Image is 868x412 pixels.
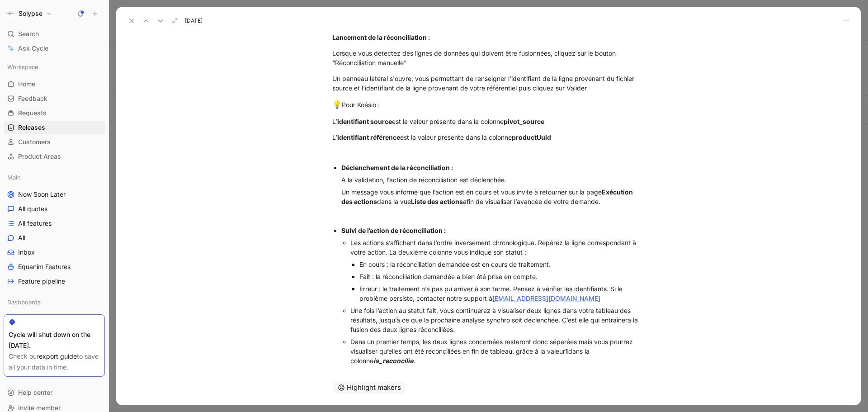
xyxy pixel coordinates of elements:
[18,43,48,54] span: Ask Cycle
[18,152,61,161] span: Product Areas
[350,306,645,334] div: Une fois l’action au statut fait, vous continuerez à visualiser deux lignes dans votre tableau de...
[4,106,105,120] a: Requests
[18,109,47,118] span: Requests
[18,190,66,199] span: Now Soon Later
[18,233,25,242] span: All
[18,248,35,257] span: Inbox
[4,77,105,91] a: Home
[18,219,52,228] span: All features
[7,173,21,182] span: Main
[18,388,52,396] span: Help center
[411,198,463,205] strong: Liste des actions
[359,272,645,281] div: Fait : la réconciliation demandée a bien été prise en compte.
[18,80,35,89] span: Home
[4,260,105,274] a: Equanim Features
[4,295,105,309] div: Dashboards
[350,337,645,365] div: Dans un premier temps, les deux lignes concernées resteront donc séparées mais vous pourrez visua...
[504,118,544,125] strong: pivot_source
[565,347,568,355] strong: 1
[4,188,105,201] a: Now Soon Later
[18,204,47,213] span: All quotes
[4,92,105,105] a: Feedback
[332,100,342,109] span: 💡
[18,123,45,132] span: Releases
[18,404,61,412] span: Invite member
[4,246,105,259] a: Inbox
[341,187,645,206] div: Un message vous informe que l’action est en cours et vous invite à retourner sur la page dans la ...
[9,329,100,351] div: Cycle will shut down on the [DATE].
[337,133,400,141] strong: identifiant référence
[185,17,203,24] span: [DATE]
[341,175,645,185] div: A la validation, l’action de réconciliation est déclenchée.
[6,9,15,18] img: Solypse
[359,284,645,303] div: Erreur : le traitement n’a pas pu arriver à son terme. Pensez à vérifier les identifiants. Si le ...
[4,135,105,149] a: Customers
[4,7,54,20] button: SolypseSolypse
[332,99,645,111] div: Pour Koésio :
[341,227,446,234] strong: Suivi de l’action de réconciliation :
[4,170,105,184] div: Main
[18,277,65,286] span: Feature pipeline
[18,28,39,39] span: Search
[373,357,413,365] em: is_reconcilie
[350,238,645,257] div: Les actions s’affichent dans l’ordre inversement chronologique. Repérez la ligne correspondant à ...
[4,275,105,288] a: Feature pipeline
[18,94,47,103] span: Feedback
[332,33,430,41] strong: Lancement de la réconciliation :
[18,262,71,271] span: Equanim Features
[492,294,600,302] a: [EMAIL_ADDRESS][DOMAIN_NAME]
[332,74,645,93] div: Un panneau latéral s'ouvre, vous permettant de renseigner l'identifiant de la ligne provenant du ...
[4,217,105,230] a: All features
[341,164,453,171] strong: Déclenchement de la réconciliation :
[4,170,105,288] div: MainNow Soon LaterAll quotesAll featuresAllInboxEquanim FeaturesFeature pipeline
[4,231,105,245] a: All
[9,351,100,373] div: Check our to save all your data in time.
[4,150,105,163] a: Product Areas
[4,121,105,134] a: Releases
[19,9,42,18] h1: Solypse
[332,381,406,394] button: Highlight makers
[512,133,551,141] strong: productUuid
[332,133,645,142] div: L’ est la valeur présente dans la colonne
[18,137,51,147] span: Customers
[7,298,41,307] span: Dashboards
[39,352,77,360] a: export guide
[4,295,105,312] div: Dashboards
[4,202,105,216] a: All quotes
[337,118,392,125] strong: identifiant source
[4,386,105,399] div: Help center
[359,260,645,269] div: En cours : la réconciliation demandée est en cours de traitement.
[7,62,38,71] span: Workspace
[4,42,105,55] a: Ask Cycle
[332,117,645,126] div: L’ est la valeur présente dans la colonne
[332,48,645,67] div: Lorsque vous détectez des lignes de données qui doivent être fusionnées, cliquez sur le bouton “R...
[4,27,105,41] div: Search
[413,357,415,365] em: .
[4,60,105,74] div: Workspace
